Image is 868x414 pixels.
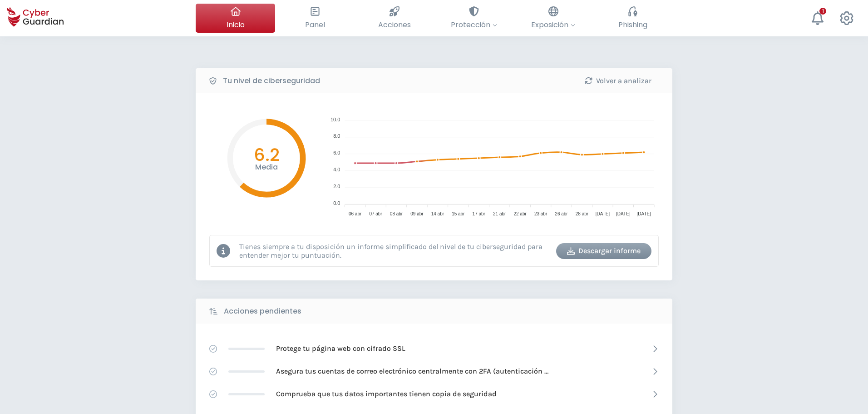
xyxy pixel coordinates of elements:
tspan: 09 abr [410,211,424,216]
tspan: 4.0 [333,167,340,172]
button: Inicio [196,4,275,33]
tspan: [DATE] [616,211,631,216]
button: Descargar informe [556,243,651,259]
p: Comprueba que tus datos importantes tienen copia de seguridad [276,389,497,399]
b: Tu nivel de ciberseguridad [223,75,320,86]
p: Protege tu página web con cifrado SSL [276,344,405,354]
tspan: 0.0 [333,200,340,206]
span: Acciones [378,19,411,30]
tspan: 23 abr [534,211,547,216]
button: Phishing [593,4,672,33]
span: Phishing [618,19,647,30]
tspan: 08 abr [390,211,403,216]
tspan: 06 abr [349,211,362,216]
tspan: 8.0 [333,133,340,139]
tspan: 26 abr [555,211,568,216]
span: Panel [305,19,325,30]
button: Panel [275,4,355,33]
span: Exposición [531,19,575,30]
tspan: 10.0 [330,117,340,122]
button: Protección [434,4,513,33]
tspan: 15 abr [452,211,465,216]
tspan: 21 abr [493,211,506,216]
div: Volver a analizar [577,75,659,86]
div: 1 [819,8,826,15]
tspan: [DATE] [637,211,651,216]
button: Exposición [513,4,593,33]
b: Acciones pendientes [224,306,301,317]
tspan: 6.0 [333,150,340,155]
span: Protección [451,19,497,30]
div: Descargar informe [563,245,645,256]
button: Acciones [355,4,434,33]
tspan: 17 abr [473,211,486,216]
button: Volver a analizar [570,73,666,89]
p: Asegura tus cuentas de correo electrónico centralmente con 2FA (autenticación [PERSON_NAME] factor) [276,366,548,376]
tspan: 28 abr [576,211,589,216]
tspan: 22 abr [513,211,527,216]
tspan: 07 abr [369,211,382,216]
p: Tienes siempre a tu disposición un informe simplificado del nivel de tu ciberseguridad para enten... [239,242,549,259]
tspan: [DATE] [596,211,610,216]
tspan: 2.0 [333,184,340,189]
span: Inicio [227,19,245,30]
tspan: 14 abr [431,211,444,216]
